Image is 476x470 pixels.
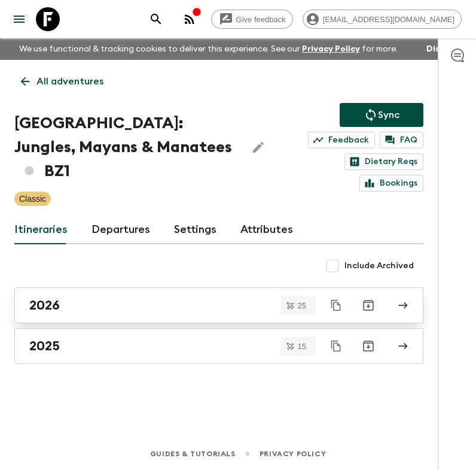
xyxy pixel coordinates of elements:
[14,38,402,60] p: We use functional & tracking cookies to deliver this experience. See our for more.
[36,74,103,89] p: All adventures
[303,10,462,29] div: [EMAIL_ADDRESS][DOMAIN_NAME]
[14,69,110,93] a: All adventures
[325,335,347,357] button: Duplicate
[7,7,31,31] button: menu
[378,108,399,122] p: Sync
[325,295,347,316] button: Duplicate
[291,342,313,350] span: 15
[356,293,380,317] button: Archive
[316,15,461,24] span: [EMAIL_ADDRESS][DOMAIN_NAME]
[240,216,293,244] a: Attributes
[14,111,237,183] h1: [GEOGRAPHIC_DATA]: Jungles, Mayans & Manatees BZ1
[91,216,150,244] a: Departures
[174,216,216,244] a: Settings
[19,193,46,205] p: Classic
[291,302,313,310] span: 25
[246,111,270,183] button: Edit Adventure Title
[230,15,292,24] span: Give feedback
[211,10,293,29] a: Give feedback
[340,103,423,127] button: Sync adventure departures to the booking engine
[359,175,423,192] a: Bookings
[302,45,360,53] a: Privacy Policy
[380,132,423,148] a: FAQ
[356,334,380,358] button: Archive
[29,338,60,354] h2: 2025
[423,41,462,57] button: Dismiss
[308,132,375,148] a: Feedback
[344,260,414,272] span: Include Archived
[29,298,60,313] h2: 2026
[150,447,236,460] a: Guides & Tutorials
[14,328,423,364] a: 2025
[14,216,68,244] a: Itineraries
[344,153,423,170] a: Dietary Reqs
[144,7,168,31] button: search adventures
[14,287,423,323] a: 2026
[260,447,326,460] a: Privacy Policy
